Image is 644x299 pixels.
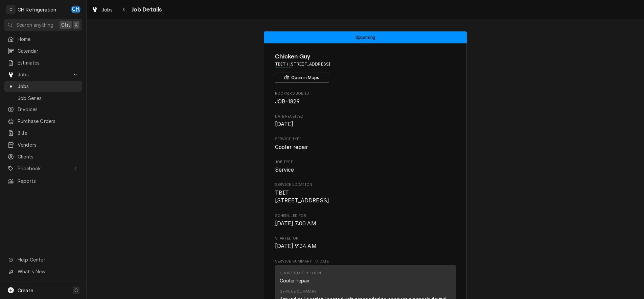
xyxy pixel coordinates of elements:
[275,121,294,127] span: [DATE]
[18,95,79,102] span: Job Series
[275,182,456,188] span: Service Location
[89,4,116,15] a: Jobs
[275,189,456,205] span: Service Location
[18,288,33,293] span: Create
[275,167,294,173] span: Service
[18,165,69,172] span: Pricebook
[275,259,456,264] span: Service Summary To Date
[275,98,456,106] span: Roopairs Job ID
[18,177,79,184] span: Reports
[275,91,456,96] span: Roopairs Job ID
[71,5,80,14] div: Chris Hiraga's Avatar
[4,93,82,104] a: Job Series
[18,118,79,125] span: Purchase Orders
[61,21,70,28] span: Ctrl
[18,71,69,78] span: Jobs
[275,120,456,128] span: Date Received
[275,220,316,227] span: [DATE] 7:00 AM
[275,243,317,249] span: [DATE] 9:34 AM
[18,153,79,160] span: Clients
[275,242,456,250] span: Started On
[18,35,79,43] span: Home
[280,289,317,294] div: Service Summary
[275,52,456,61] span: Name
[4,151,82,162] a: Clients
[275,236,456,250] div: Started On
[275,144,308,150] span: Cooler repair
[4,81,82,92] a: Jobs
[275,91,456,105] div: Roopairs Job ID
[4,175,82,186] a: Reports
[4,104,82,115] a: Invoices
[4,57,82,68] a: Estimates
[275,159,456,174] div: Job Type
[275,213,456,228] div: Scheduled For
[4,266,82,277] a: Go to What's New
[275,73,329,83] button: Open in Maps
[4,163,82,174] a: Go to Pricebook
[18,141,79,148] span: Vendors
[18,59,79,66] span: Estimates
[4,45,82,56] a: Calendar
[275,190,329,204] span: TBIT [STREET_ADDRESS]
[18,106,79,113] span: Invoices
[18,268,78,275] span: What's New
[275,114,456,119] span: Date Received
[275,166,456,174] span: Job Type
[4,127,82,139] a: Bills
[4,139,82,150] a: Vendors
[4,254,82,265] a: Go to Help Center
[18,129,79,136] span: Bills
[4,116,82,127] a: Purchase Orders
[4,33,82,45] a: Home
[275,114,456,128] div: Date Received
[280,271,321,276] div: Short Description
[275,220,456,228] span: Scheduled For
[280,277,310,284] div: Cooler repair
[119,4,130,15] button: Navigate back
[275,61,456,67] span: Address
[101,6,113,13] span: Jobs
[18,47,79,54] span: Calendar
[18,6,56,13] div: CH Refrigeration
[275,159,456,165] span: Job Type
[16,21,53,28] span: Search anything
[75,21,78,28] span: K
[18,256,78,263] span: Help Center
[264,31,467,43] div: Status
[130,5,162,14] span: Job Details
[275,136,456,151] div: Service Type
[275,182,456,205] div: Service Location
[275,52,456,83] div: Client Information
[71,5,80,14] div: CH
[275,236,456,241] span: Started On
[355,35,375,40] span: Upcoming
[18,83,79,90] span: Jobs
[4,19,82,31] button: Search anythingCtrlK
[275,98,300,105] span: JOB-1829
[74,287,78,294] span: C
[6,5,16,14] div: C
[275,213,456,219] span: Scheduled For
[275,136,456,142] span: Service Type
[275,143,456,151] span: Service Type
[4,69,82,80] a: Go to Jobs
